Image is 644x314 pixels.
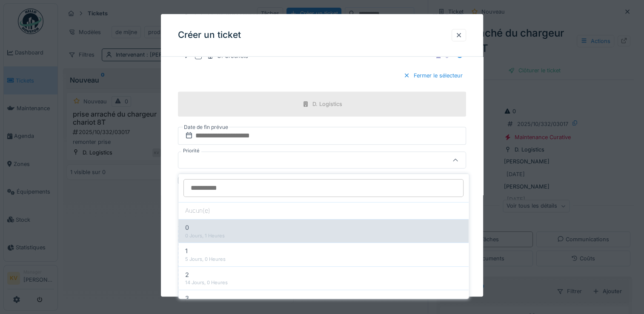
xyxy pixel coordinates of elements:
[185,223,189,232] span: 0
[178,30,241,40] h3: Créer un ticket
[178,202,469,219] div: Aucun(e)
[312,100,342,108] div: D. Logistics
[185,232,462,239] div: 0 Jours, 1 Heures
[183,123,229,132] label: Date de fin prévue
[400,70,466,81] div: Fermer le sélecteur
[181,147,201,154] label: Priorité
[445,52,449,60] div: 6
[185,256,462,263] div: 5 Jours, 0 Heures
[185,279,462,286] div: 14 Jours, 0 Heures
[185,246,188,256] span: 1
[185,294,189,303] span: 3
[185,270,189,280] span: 2
[207,52,248,60] div: G. Crochets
